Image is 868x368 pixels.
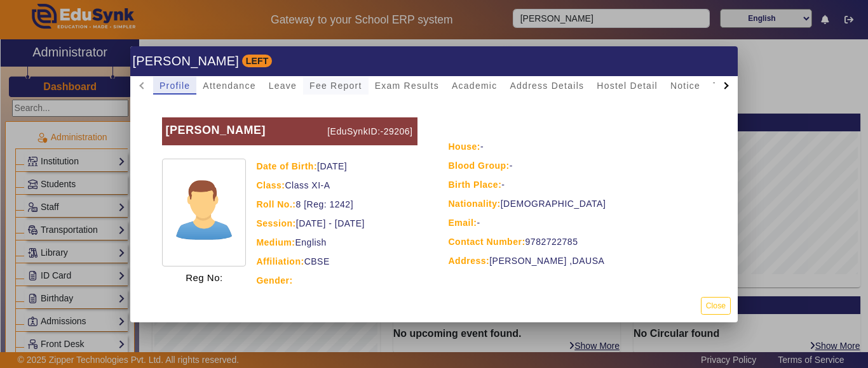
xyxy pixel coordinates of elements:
img: profile.png [162,159,246,266]
p: Reg No: [186,270,223,286]
strong: Roll No.: [256,199,295,209]
span: Leave [269,81,297,90]
strong: Email: [449,218,477,228]
strong: Blood Group: [449,161,510,171]
div: 8 [Reg: 1242] [256,197,417,212]
b: [PERSON_NAME] [165,124,266,136]
button: Close [701,297,731,314]
strong: Medium: [256,237,295,247]
div: - [449,177,709,192]
strong: House: [449,141,480,152]
p: [EduSynkID:-29206] [324,117,417,145]
div: English [256,235,417,250]
strong: Contact Number: [449,237,526,247]
div: Class XI-A [256,178,417,193]
div: - [449,139,709,154]
div: [DEMOGRAPHIC_DATA] [449,196,709,211]
span: Attendance [203,81,255,90]
span: Address Details [510,81,584,90]
div: [DATE] - [DATE] [256,216,417,231]
span: Exam Results [375,81,439,90]
h1: [PERSON_NAME] [130,46,738,76]
span: Notice [670,81,700,90]
span: Profile [159,81,190,90]
p: 1242 [186,286,223,301]
strong: Date of Birth: [256,161,317,171]
b: LEFT [246,56,269,66]
div: - [449,215,709,230]
span: Fee Report [309,81,362,90]
span: TimeTable [713,81,761,90]
strong: Class: [256,180,285,190]
span: Hostel Detail [597,81,658,90]
strong: Gender: [256,275,292,286]
strong: Session: [256,218,295,228]
div: CBSE [256,254,417,269]
strong: Nationality: [449,199,501,209]
div: [PERSON_NAME] ,DAUSA [449,253,709,268]
span: Academic [452,81,497,90]
strong: Address: [449,256,490,266]
div: [DATE] [256,159,417,174]
strong: Affiliation: [256,256,304,266]
div: 9782722785 [449,234,709,249]
div: - [449,158,709,173]
strong: Birth Place: [449,180,502,190]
